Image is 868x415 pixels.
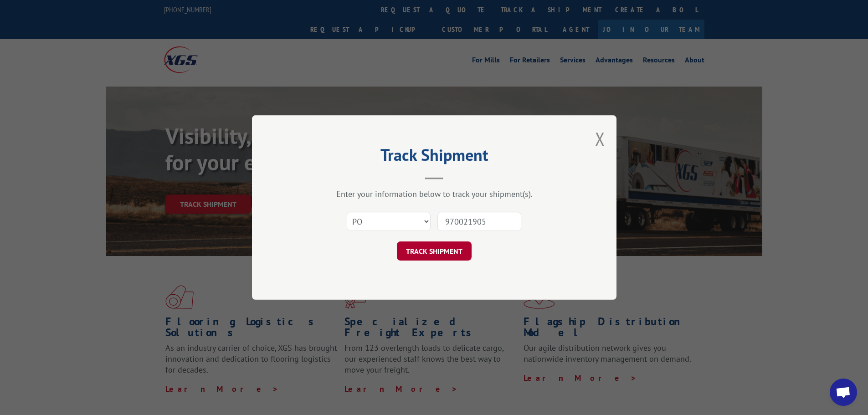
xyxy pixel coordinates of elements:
h2: Track Shipment [298,149,571,166]
div: Enter your information below to track your shipment(s). [298,189,571,199]
button: TRACK SHIPMENT [397,241,472,261]
div: Open chat [830,379,857,406]
input: Number(s) [437,212,521,231]
button: Close modal [595,127,605,151]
